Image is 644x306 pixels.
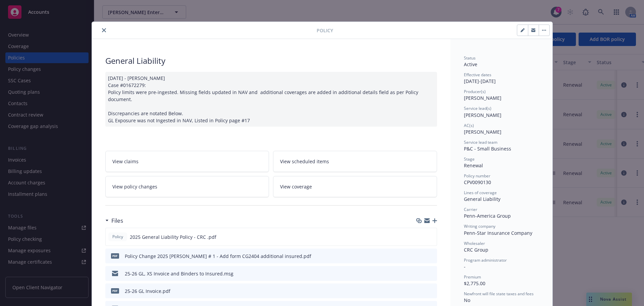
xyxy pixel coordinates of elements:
span: Newfront will file state taxes and fees [464,291,534,297]
a: View coverage [273,176,437,197]
h3: Files [111,216,123,225]
button: download file [417,233,423,241]
a: View claims [105,151,269,172]
button: preview file [428,288,434,295]
span: $2,775.00 [464,280,485,287]
button: preview file [428,233,434,241]
a: View policy changes [105,176,269,197]
span: Stage [464,156,475,162]
span: Status [464,55,476,61]
span: Renewal [464,162,483,169]
span: [PERSON_NAME] [464,95,501,101]
span: View claims [112,158,139,165]
span: CRC Group [464,247,488,253]
a: View scheduled items [273,151,437,172]
button: download file [418,288,423,295]
span: Lines of coverage [464,190,497,195]
div: Files [105,216,123,225]
span: Penn-Star Insurance Company [464,230,532,236]
button: close [100,26,108,34]
span: P&C - Small Business [464,145,511,152]
span: View scheduled items [280,158,329,165]
span: Program administrator [464,257,507,263]
span: CPV0090130 [464,179,491,185]
span: Service lead team [464,139,497,145]
span: Active [464,61,477,68]
span: Service lead(s) [464,105,491,111]
span: View coverage [280,183,312,190]
button: preview file [428,270,434,277]
span: pdf [111,253,119,258]
div: [DATE] - [DATE] [464,72,539,85]
span: Wholesaler [464,241,485,246]
span: - [464,263,466,270]
span: Producer(s) [464,89,486,94]
span: Writing company [464,223,495,229]
span: Policy number [464,173,490,179]
div: Policy Change 2025 [PERSON_NAME] # 1 - Add form CG2404 additional insured.pdf [125,253,311,260]
div: General Liability [464,195,539,203]
span: Penn-America Group [464,213,511,219]
span: Policy [317,27,333,34]
span: Policy [111,234,124,240]
span: [PERSON_NAME] [464,112,501,118]
span: Premium [464,274,481,280]
span: View policy changes [112,183,157,190]
button: preview file [428,253,434,260]
span: [PERSON_NAME] [464,129,501,135]
span: Carrier [464,207,477,212]
div: 25-26 GL, XS Invoice and Binders to Insured.msg [125,270,233,277]
span: No [464,297,470,303]
button: download file [418,253,423,260]
div: General Liability [105,55,437,67]
span: pdf [111,288,119,293]
div: [DATE] - [PERSON_NAME] Case #01672279: Policy limits were pre-ingested. Missing fields updated in... [105,72,437,127]
button: download file [418,270,423,277]
span: AC(s) [464,123,474,128]
span: 2025 General Liability Policy - CRC .pdf [130,233,216,241]
div: 25-26 GL Invoice.pdf [125,288,170,295]
span: Effective dates [464,72,491,78]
